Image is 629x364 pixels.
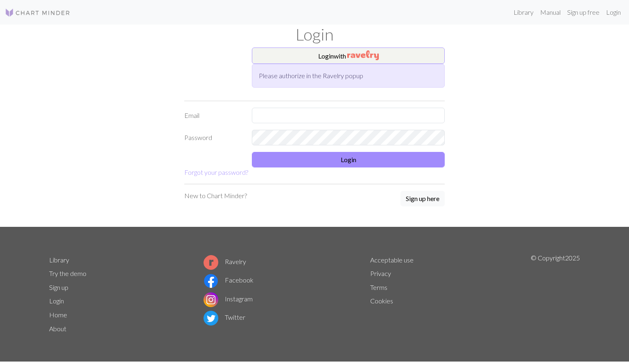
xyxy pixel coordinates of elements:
img: Ravelry logo [204,255,218,270]
a: Home [49,311,67,319]
a: Cookies [370,297,393,305]
div: Please authorize in the Ravelry popup [252,64,445,88]
a: Library [510,4,537,20]
a: Privacy [370,269,391,277]
a: Manual [537,4,564,20]
a: Sign up free [564,4,603,20]
a: Ravelry [204,258,246,265]
img: Twitter logo [204,311,218,326]
label: Email [179,108,247,123]
a: Library [49,256,69,264]
button: Login [252,152,445,167]
button: Loginwith [252,47,445,64]
a: Sign up [49,283,68,291]
p: New to Chart Minder? [184,191,247,201]
a: Instagram [204,295,253,303]
a: Login [49,297,64,305]
label: Password [179,130,247,145]
img: Ravelry [347,50,379,60]
a: Try the demo [49,269,86,277]
h1: Login [44,25,585,44]
img: Instagram logo [204,292,218,307]
button: Sign up here [400,191,445,206]
p: © Copyright 2025 [531,253,580,336]
a: Facebook [204,276,253,284]
img: Facebook logo [204,274,218,288]
a: About [49,325,66,332]
img: Logo [5,8,70,18]
a: Sign up here [400,191,445,207]
a: Twitter [204,313,245,321]
a: Terms [370,283,387,291]
a: Forgot your password? [184,168,248,176]
a: Login [603,4,624,20]
a: Acceptable use [370,256,414,264]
